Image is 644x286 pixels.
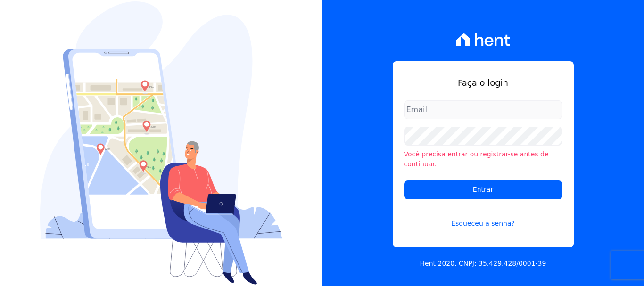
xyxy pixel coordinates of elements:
[404,76,562,89] h1: Faça o login
[404,100,562,119] input: Email
[420,259,546,269] p: Hent 2020. CNPJ: 35.429.428/0001-39
[40,1,282,285] img: Login
[404,180,562,199] input: Entrar
[404,149,562,169] li: Você precisa entrar ou registrar-se antes de continuar.
[404,207,562,229] a: Esqueceu a senha?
